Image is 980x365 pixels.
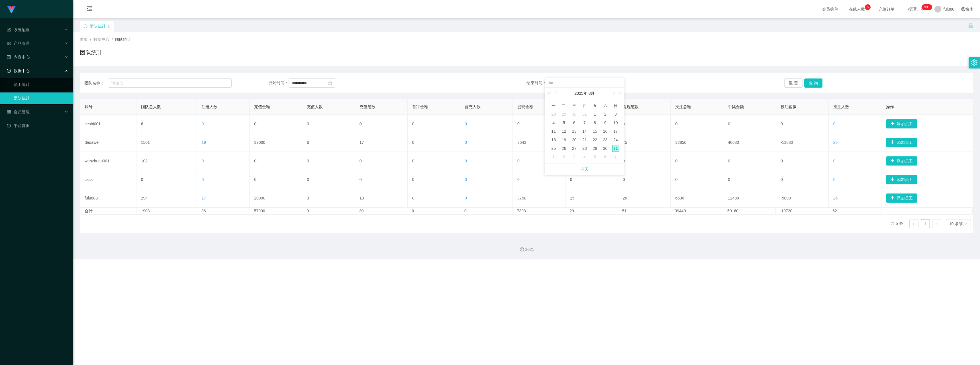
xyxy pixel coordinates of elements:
div: 7 [612,154,619,160]
td: 2025年8月22日 [590,136,600,144]
td: 0 [302,115,355,133]
td: 2025年9月4日 [579,153,590,161]
td: 2025年8月26日 [559,144,569,153]
td: 2025年7月29日 [559,110,569,118]
div: 29 [591,145,598,152]
span: 充值订单 [876,7,897,11]
td: 30 [355,208,408,214]
td: 0 [408,189,460,207]
div: 10 条/页 [949,219,964,228]
a: 上个月 (翻页上键) [553,88,558,99]
a: 今天 [581,164,589,175]
td: 0 [723,152,776,170]
td: 0 [408,115,460,133]
button: 图标: plus添加员工 [886,138,917,147]
span: 0 [201,122,204,126]
td: 2025年8月18日 [548,136,559,144]
td: 2025年8月10日 [611,118,621,127]
div: 30 [602,145,609,152]
button: 图标: plus添加员工 [886,119,917,128]
th: 周一 [548,101,559,110]
td: 0 [460,208,513,214]
span: 投注输赢 [781,104,797,109]
td: 13 [355,189,408,207]
td: 0 [513,170,565,189]
div: 30 [571,111,578,118]
div: 3 [571,154,578,160]
td: 57900 [250,208,303,214]
td: 0 [671,152,723,170]
span: 结束时间： [526,80,546,85]
span: 团队统计 [115,37,131,42]
td: 0 [776,170,829,189]
div: 6 [571,119,578,126]
i: 图标: global [961,7,965,11]
input: 请输入 [108,78,232,88]
span: 在线人数 [846,7,868,11]
i: 图标: copyright [520,247,524,251]
div: 18 [550,136,557,143]
span: 充值金额 [254,104,270,109]
span: 开始时间： [269,80,289,85]
td: wenzhuan001 [80,152,136,170]
td: 39440 [670,208,723,214]
a: 8月 [588,88,595,99]
td: 59160 [723,208,776,214]
td: ceshi001 [80,115,136,133]
td: 0 [250,152,302,170]
div: 10 [612,119,619,126]
span: 团队名称： [84,80,108,86]
td: 2025年8月19日 [559,136,569,144]
div: 2021 [77,247,975,253]
span: 首冲金额 [412,104,428,109]
div: 9 [602,119,609,126]
td: -5890 [776,189,829,207]
i: 图标: close [107,25,111,28]
i: 图标: check-circle-o [7,69,11,73]
span: 内容中心 [7,55,30,59]
td: 29 [565,208,618,214]
i: 图标: down [964,222,967,226]
td: 3643 [513,133,565,152]
td: 0 [618,115,671,133]
td: 2025年8月20日 [569,136,579,144]
li: 下一页 [932,219,941,228]
th: 周二 [559,101,569,110]
td: 2025年9月6日 [600,153,610,161]
th: 周三 [569,101,579,110]
span: 0 [833,177,836,182]
td: 2025年8月9日 [600,118,610,127]
td: 0 [723,115,776,133]
div: 13 [571,128,578,135]
span: 数据中心 [7,68,30,73]
td: 2025年8月3日 [611,110,621,118]
td: 2025年9月3日 [569,153,579,161]
td: 46680 [723,133,776,152]
td: 0 [776,152,829,170]
span: 账号 [85,104,93,109]
button: 查 询 [804,78,822,88]
td: 0 [355,170,408,189]
td: 1501 [136,133,197,152]
span: 0 [465,196,467,200]
span: 提现笔数 [623,104,639,109]
td: 0 [250,115,302,133]
div: 20 [571,136,578,143]
a: 团队统计 [14,92,68,104]
div: 22 [591,136,598,143]
td: 2025年8月29日 [590,144,600,153]
th: 周五 [590,101,600,110]
span: 19 [201,140,206,145]
span: 六 [600,103,610,108]
button: 图标: plus添加员工 [886,156,917,166]
span: 四 [579,103,590,108]
div: 8 [591,119,598,126]
td: 2025年7月30日 [569,110,579,118]
div: 19 [560,136,567,143]
td: 0 [565,170,618,189]
td: 2025年8月30日 [600,144,610,153]
span: 会员管理 [7,110,30,114]
td: 2025年8月1日 [590,110,600,118]
a: 上一年 (Control键加左方向键) [547,88,554,99]
td: 9 [302,208,355,214]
